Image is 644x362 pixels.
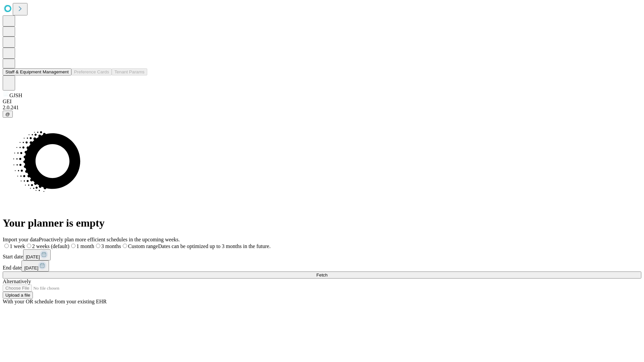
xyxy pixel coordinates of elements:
button: Upload a file [3,292,33,299]
span: Alternatively [3,279,31,284]
button: Fetch [3,271,641,279]
span: [DATE] [26,254,40,259]
button: Staff & Equipment Management [3,68,71,75]
span: Import your data [3,237,39,242]
span: 3 months [101,243,121,249]
button: Preference Cards [71,68,112,75]
span: With your OR schedule from your existing EHR [3,299,107,304]
input: 1 week [4,244,9,248]
span: Custom range [128,243,158,249]
div: End date [3,260,641,271]
span: 1 week [10,243,25,249]
button: Tenant Params [112,68,147,75]
input: 3 months [96,244,100,248]
div: Start date [3,249,641,260]
span: Dates can be optimized up to 3 months in the future. [158,243,270,249]
span: Proactively plan more efficient schedules in the upcoming weeks. [39,237,180,242]
button: [DATE] [23,249,51,260]
input: Custom rangeDates can be optimized up to 3 months in the future. [123,244,127,248]
button: [DATE] [21,260,49,271]
span: @ [5,112,10,117]
div: GEI [3,99,641,105]
span: 1 month [76,243,94,249]
span: [DATE] [24,265,38,270]
div: 2.0.241 [3,105,641,111]
input: 1 month [71,244,75,248]
span: Fetch [316,273,327,278]
span: 2 weeks (default) [32,243,69,249]
button: @ [3,111,13,118]
span: GJSH [9,93,22,98]
h1: Your planner is empty [3,217,641,229]
input: 2 weeks (default) [27,244,31,248]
